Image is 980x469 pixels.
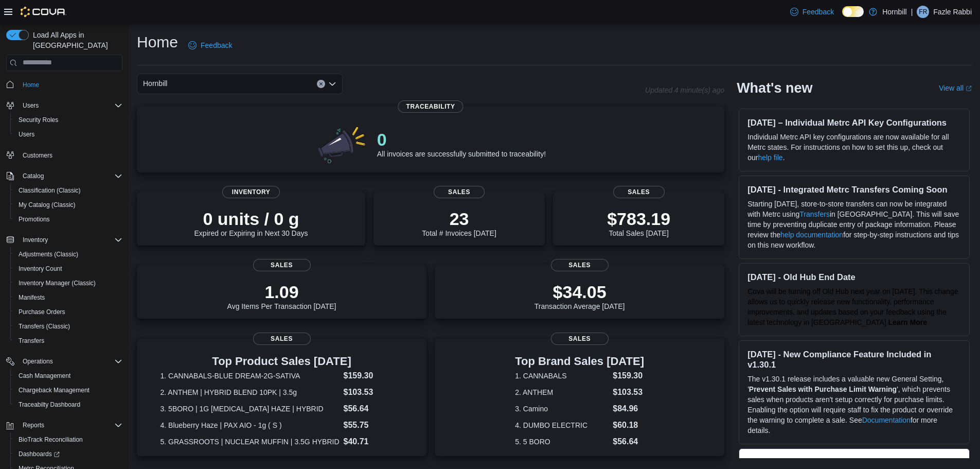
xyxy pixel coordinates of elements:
[14,128,39,141] a: Users
[10,247,127,262] button: Adjustments (Classic)
[434,186,485,198] span: Sales
[14,291,122,304] span: Manifests
[747,199,961,250] p: Starting [DATE], store-to-store transfers can now be integrated with Metrc using in [GEOGRAPHIC_D...
[19,170,122,182] span: Catalog
[10,127,127,142] button: Users
[14,384,122,396] span: Chargeback Management
[613,436,644,448] dd: $56.64
[14,335,48,347] a: Transfers
[19,79,43,91] a: Home
[842,17,843,18] span: Dark Mode
[161,404,340,414] dt: 3. 5BORO | 1G [MEDICAL_DATA] HAZE | HYBRID
[10,397,127,412] button: Traceabilty Dashboard
[19,419,48,431] button: Reports
[194,209,308,237] div: Expired or Expiring in Next 30 Days
[23,172,44,180] span: Catalog
[939,84,972,92] a: View allExternal link
[534,282,625,310] div: Transaction Average [DATE]
[10,334,127,348] button: Transfers
[14,306,69,318] a: Purchase Orders
[14,213,54,225] a: Promotions
[14,213,122,225] span: Promotions
[19,419,122,431] span: Reports
[161,355,403,368] h3: Top Product Sales [DATE]
[14,398,122,411] span: Traceabilty Dashboard
[398,100,464,113] span: Traceability
[515,355,644,368] h3: Top Brand Sales [DATE]
[14,248,122,260] span: Adjustments (Classic)
[2,354,127,369] button: Operations
[14,398,84,411] a: Traceabilty Dashboard
[161,420,340,430] dt: 4. Blueberry Haze | PAX AIO - 1g ( S )
[19,436,83,444] span: BioTrack Reconciliation
[19,116,58,124] span: Security Roles
[14,384,94,396] a: Chargeback Management
[253,259,311,271] span: Sales
[19,78,122,91] span: Home
[515,387,609,397] dt: 2. ANTHEM
[10,447,127,461] a: Dashboards
[613,186,665,198] span: Sales
[14,448,122,460] span: Dashboards
[758,153,782,162] a: help file
[515,420,609,430] dt: 4. DUMBO ELECTRIC
[19,450,60,458] span: Dashboards
[344,403,403,415] dd: $56.64
[10,305,127,319] button: Purchase Orders
[19,265,62,273] span: Inventory Count
[19,308,65,316] span: Purchase Orders
[862,416,911,424] a: Documentation
[23,151,52,160] span: Customers
[10,276,127,290] button: Inventory Manager (Classic)
[749,385,897,393] strong: Prevent Sales with Purchase Limit Warning
[19,355,122,368] span: Operations
[534,282,625,302] p: $34.05
[422,209,496,237] div: Total # Invoices [DATE]
[551,333,609,345] span: Sales
[799,210,830,218] a: Transfers
[14,433,87,446] a: BioTrack Reconciliation
[933,6,972,18] p: Fazle Rabbi
[607,209,670,229] p: $783.19
[19,99,122,112] span: Users
[19,149,122,162] span: Customers
[747,184,961,195] h3: [DATE] - Integrated Metrc Transfers Coming Soon
[14,184,85,197] a: Classification (Classic)
[607,209,670,237] div: Total Sales [DATE]
[14,114,62,126] a: Security Roles
[19,337,44,345] span: Transfers
[14,199,122,211] span: My Catalog (Classic)
[23,421,44,429] span: Reports
[222,186,280,198] span: Inventory
[143,77,167,90] span: Hornbill
[747,287,958,326] span: Cova will be turning off Old Hub next year on [DATE]. This change allows us to quickly release ne...
[29,30,122,50] span: Load All Apps in [GEOGRAPHIC_DATA]
[14,277,100,289] a: Inventory Manager (Classic)
[184,35,236,56] a: Feedback
[19,234,52,246] button: Inventory
[515,404,609,414] dt: 3. Camino
[19,215,50,223] span: Promotions
[19,130,34,138] span: Users
[10,369,127,383] button: Cash Management
[2,233,127,247] button: Inventory
[780,231,843,239] a: help documentation
[344,370,403,382] dd: $159.30
[14,199,80,211] a: My Catalog (Classic)
[14,263,66,275] a: Inventory Count
[14,263,122,275] span: Inventory Count
[14,370,75,382] a: Cash Management
[14,320,122,333] span: Transfers (Classic)
[19,99,43,112] button: Users
[201,40,232,50] span: Feedback
[515,371,609,381] dt: 1. CANNABALS
[19,170,48,182] button: Catalog
[14,184,122,197] span: Classification (Classic)
[315,123,369,164] img: 0
[10,383,127,397] button: Chargeback Management
[10,113,127,127] button: Security Roles
[747,374,961,436] p: The v1.30.1 release includes a valuable new General Setting, ' ', which prevents sales when produ...
[377,129,546,158] div: All invoices are successfully submitted to traceability!
[14,320,74,333] a: Transfers (Classic)
[161,387,340,397] dt: 2. ANTHEM | HYBRID BLEND 10PK | 3.5g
